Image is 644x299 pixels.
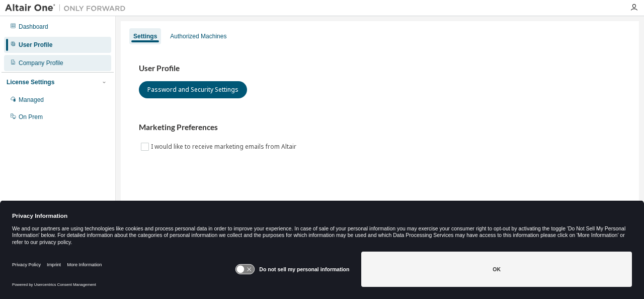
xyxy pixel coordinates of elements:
[19,113,43,121] div: On Prem
[19,96,44,104] div: Managed
[139,64,621,74] h3: User Profile
[19,59,63,67] div: Company Profile
[7,78,54,86] div: License Settings
[133,32,157,40] div: Settings
[5,3,131,13] img: Altair One
[139,123,621,133] h3: Marketing Preferences
[19,23,48,31] div: Dashboard
[139,81,247,98] button: Password and Security Settings
[151,141,298,153] label: I would like to receive marketing emails from Altair
[19,41,52,49] div: User Profile
[170,32,226,40] div: Authorized Machines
